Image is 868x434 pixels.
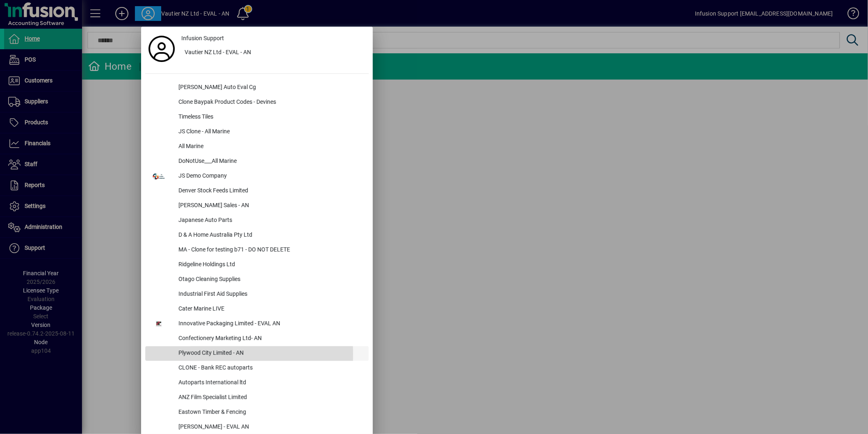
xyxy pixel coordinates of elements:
[145,405,369,420] button: Eastown Timber & Fencing
[145,125,369,139] button: JS Clone - All Marine
[145,154,369,169] button: DoNotUse___All Marine
[145,258,369,272] button: Ridgeline Holdings Ltd
[172,184,369,199] div: Denver Stock Feeds Limited
[172,331,369,346] div: Confectionery Marketing Ltd- AN
[145,376,369,391] button: Autoparts International ltd
[145,243,369,258] button: MA - Clone for testing b71 - DO NOT DELETE
[145,110,369,125] button: Timeless Tiles
[145,331,369,346] button: Confectionery Marketing Ltd- AN
[172,272,369,287] div: Otago Cleaning Supplies
[145,361,369,376] button: CLONE - Bank REC autoparts
[172,169,369,184] div: JS Demo Company
[172,80,369,95] div: [PERSON_NAME] Auto Eval Cg
[172,199,369,213] div: [PERSON_NAME] Sales - AN
[172,258,369,272] div: Ridgeline Holdings Ltd
[145,272,369,287] button: Otago Cleaning Supplies
[145,169,369,184] button: JS Demo Company
[145,184,369,199] button: Denver Stock Feeds Limited
[172,346,369,361] div: Plywood City Limited - AN
[178,46,369,60] button: Vautier NZ Ltd - EVAL - AN
[172,213,369,228] div: Japanese Auto Parts
[172,287,369,302] div: Industrial First Aid Supplies
[145,213,369,228] button: Japanese Auto Parts
[145,41,178,56] a: Profile
[172,228,369,243] div: D & A Home Australia Pty Ltd
[178,31,369,46] a: Infusion Support
[172,154,369,169] div: DoNotUse___All Marine
[145,228,369,243] button: D & A Home Australia Pty Ltd
[172,405,369,420] div: Eastown Timber & Fencing
[172,243,369,258] div: MA - Clone for testing b71 - DO NOT DELETE
[172,125,369,139] div: JS Clone - All Marine
[145,139,369,154] button: All Marine
[172,361,369,376] div: CLONE - Bank REC autoparts
[181,34,224,43] span: Infusion Support
[145,95,369,110] button: Clone Baypak Product Codes - Devines
[172,95,369,110] div: Clone Baypak Product Codes - Devines
[145,199,369,213] button: [PERSON_NAME] Sales - AN
[145,80,369,95] button: [PERSON_NAME] Auto Eval Cg
[172,139,369,154] div: All Marine
[172,376,369,391] div: Autoparts International ltd
[145,346,369,361] button: Plywood City Limited - AN
[145,302,369,317] button: Cater Marine LIVE
[172,110,369,125] div: Timeless Tiles
[145,391,369,405] button: ANZ Film Specialist Limited
[172,302,369,317] div: Cater Marine LIVE
[172,391,369,405] div: ANZ Film Specialist Limited
[145,317,369,331] button: Innovative Packaging Limited - EVAL AN
[145,287,369,302] button: Industrial First Aid Supplies
[172,317,369,331] div: Innovative Packaging Limited - EVAL AN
